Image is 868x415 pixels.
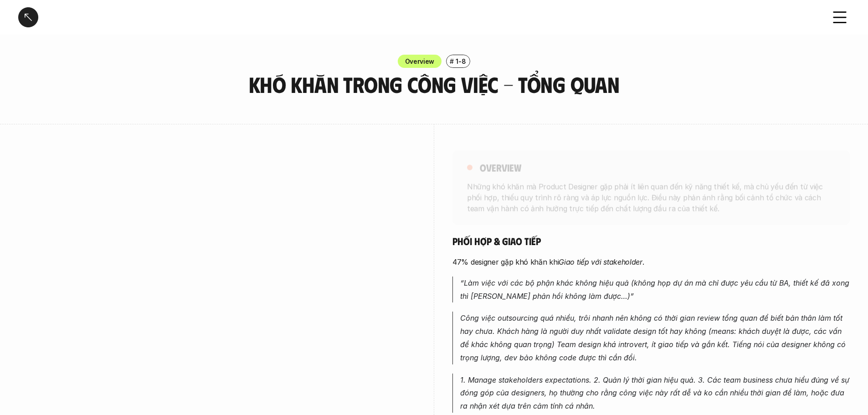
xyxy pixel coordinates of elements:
[450,58,454,65] h6: #
[452,256,850,267] p: 47% designer gặp khó khăn khi .
[559,257,642,266] em: Giao tiếp với stakeholder
[405,56,435,66] p: Overview
[460,278,852,301] em: “Làm việc với các bộ phận khác không hiệu quả (không họp dự án mà chỉ được yêu cầu từ BA, thiết k...
[456,56,466,66] p: 1-8
[241,72,628,97] h3: Khó khăn trong công việc - Tổng quan
[480,161,521,174] h5: overview
[467,181,835,214] p: Những khó khăn mà Product Designer gặp phải ít liên quan đến kỹ năng thiết kế, mà chủ yếu đến từ ...
[460,313,848,362] em: Công việc outsourcing quá nhiều, trôi nhanh nên không có thời gian review tổng quan để biết bản t...
[452,235,850,247] h5: Phối hợp & giao tiếp
[460,375,852,411] em: 1. Manage stakeholders expectations. 2. Quản lý thời gian hiệu quả. 3. Các team business chưa hiể...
